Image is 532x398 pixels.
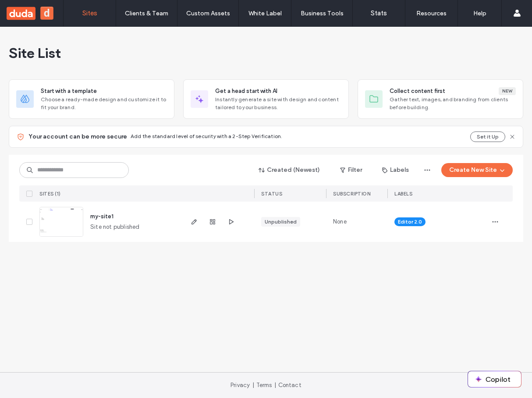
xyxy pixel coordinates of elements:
label: Help [473,10,486,17]
button: Filter [331,163,371,177]
button: d [40,7,53,20]
label: Clients & Team [125,10,168,17]
label: Custom Assets [186,10,230,17]
span: SUBSCRIPTION [333,191,370,197]
button: Created (Newest) [251,163,328,177]
span: Instantly generate a site with design and content tailored to your business. [215,96,341,111]
div: Start with a templateChoose a ready-made design and customize it to fit your brand. [9,79,174,119]
a: Privacy [231,382,250,388]
span: Start with a template [41,87,97,96]
label: Business Tools [301,10,344,17]
span: Your account can be more secure [28,132,127,141]
span: Choose a ready-made design and customize it to fit your brand. [41,96,167,111]
span: Get a head start with AI [215,87,277,96]
div: New [499,87,516,95]
button: Copilot [468,371,521,387]
label: White Label [248,10,282,17]
span: LABELS [394,191,412,197]
span: Editor 2.0 [398,218,422,226]
label: Sites [82,9,97,17]
span: | [252,382,254,388]
span: STATUS [261,191,282,197]
span: None [333,217,347,226]
div: Get a head start with AIInstantly generate a site with design and content tailored to your business. [183,79,349,119]
label: Stats [371,9,387,17]
span: | [274,382,276,388]
span: Site not published [90,223,140,231]
div: Collect content firstNewGather text, images, and branding from clients before building. [358,79,523,119]
button: Create New Site [441,163,513,177]
span: Add the standard level of security with a 2-Step Verification. [131,133,282,139]
div: Unpublished [265,218,297,226]
button: Labels [374,163,417,177]
a: my-site1 [90,213,113,220]
a: Contact [278,382,301,388]
label: Resources [416,10,447,17]
span: Collect content first [390,87,445,96]
span: Gather text, images, and branding from clients before building. [390,96,516,111]
span: SITES (1) [39,191,61,197]
button: Set it Up [470,131,505,142]
span: Site List [9,44,61,62]
a: Terms [256,382,272,388]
